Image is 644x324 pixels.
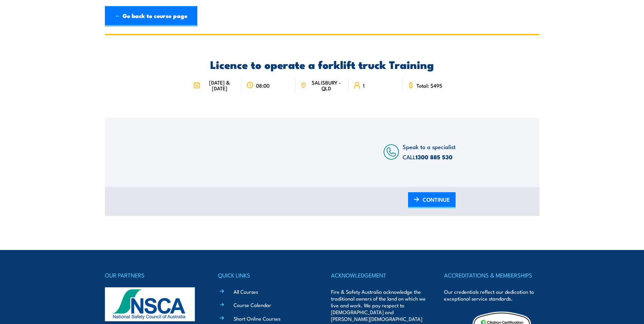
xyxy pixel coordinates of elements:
[309,79,344,91] span: SALISBURY - QLD
[331,270,426,280] h4: ACKNOWLEDGEMENT
[423,191,450,209] span: CONTINUE
[417,83,442,88] span: Total: $495
[444,288,539,302] p: Our credentials reflect our dedication to exceptional service standards.
[234,288,258,295] a: All Courses
[256,83,270,88] span: 08:00
[105,270,200,280] h4: OUR PARTNERS
[202,79,237,91] span: [DATE] & [DATE]
[105,287,195,321] img: nsca-logo-footer
[105,6,197,26] a: ← Go back to course page
[408,192,456,208] a: CONTINUE
[444,270,539,280] h4: ACCREDITATIONS & MEMBERSHIPS
[234,315,280,322] a: Short Online Courses
[363,83,365,88] span: 1
[416,152,453,161] a: 1300 885 530
[403,142,456,161] span: Speak to a specialist CALL
[218,270,313,280] h4: QUICK LINKS
[188,59,456,69] h2: Licence to operate a forklift truck Training
[234,301,271,308] a: Course Calendar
